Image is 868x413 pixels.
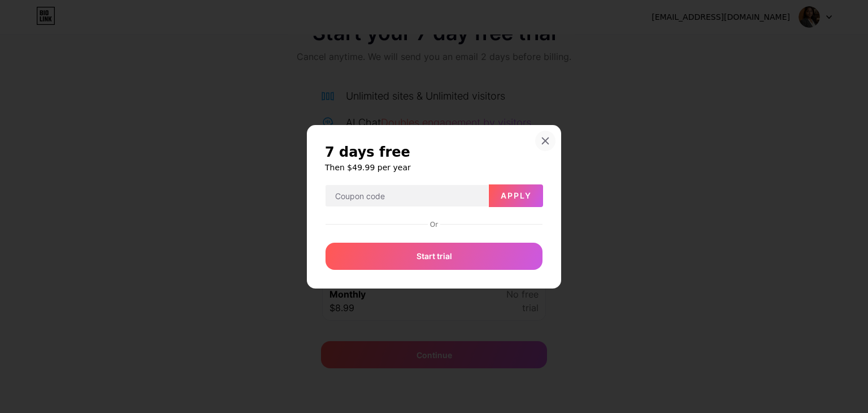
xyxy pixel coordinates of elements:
[325,185,488,208] input: Coupon code
[501,191,532,200] span: Apply
[489,184,543,207] button: Apply
[325,162,543,173] h6: Then $49.99 per year
[325,143,410,161] span: 7 days free
[428,220,440,229] div: Or
[416,250,452,262] span: Start trial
